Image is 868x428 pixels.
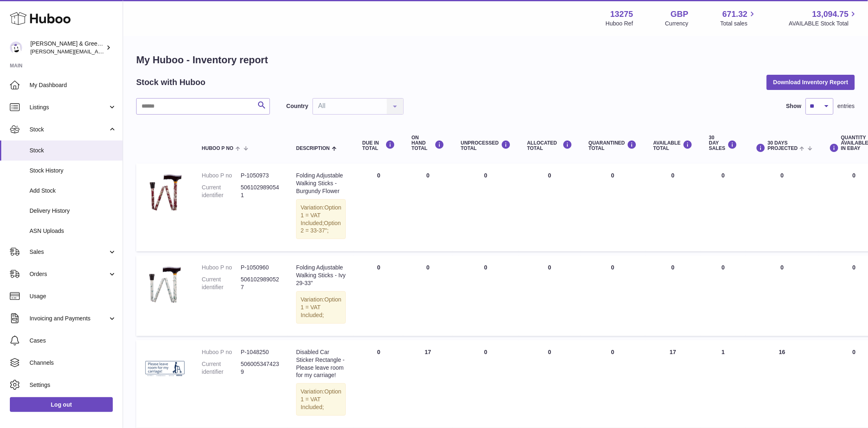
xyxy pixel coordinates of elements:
[720,20,757,28] span: Total sales
[296,172,346,195] div: Folding Adjustable Walking Sticks - Burgundy Flower
[411,135,444,152] div: ON HAND Total
[296,348,346,380] div: Disabled Car Sticker Rectangle - Please leave room for my carriage!
[653,140,693,151] div: AVAILABLE Total
[30,315,108,322] span: Invoicing and Payments
[403,255,452,336] td: 0
[202,348,241,356] dt: Huboo P no
[136,53,855,67] h1: My Huboo - Inventory report
[30,187,116,195] span: Add Stock
[30,104,108,111] span: Listings
[403,163,452,251] td: 0
[786,102,802,110] label: Show
[241,184,280,199] dd: 5061029890541
[136,77,206,88] h2: Stock with Huboo
[30,337,116,345] span: Cases
[838,102,855,110] span: entries
[30,381,116,389] span: Settings
[461,140,511,151] div: UNPROCESSED Total
[296,383,346,416] div: Variation:
[10,397,113,412] a: Log out
[202,172,241,179] dt: Huboo P no
[403,340,452,428] td: 17
[606,20,633,28] div: Huboo Ref
[301,220,341,234] span: Option 2 = 33-37";
[611,172,614,179] span: 0
[296,291,346,324] div: Variation:
[202,264,241,272] dt: Huboo P no
[452,163,519,251] td: 0
[701,340,746,428] td: 1
[144,264,185,305] img: product image
[671,9,688,20] strong: GBP
[301,296,341,318] span: Option 1 = VAT Included;
[202,276,241,291] dt: Current identifier
[452,340,519,428] td: 0
[720,9,757,28] a: 671.32 Total sales
[296,199,346,239] div: Variation:
[645,163,701,251] td: 0
[241,264,280,272] dd: P-1050960
[746,163,819,251] td: 0
[665,20,689,28] div: Currency
[645,340,701,428] td: 17
[296,146,330,151] span: Description
[241,172,280,179] dd: P-1050973
[362,140,395,151] div: DUE IN TOTAL
[589,140,637,151] div: QUARANTINED Total
[30,40,104,55] div: [PERSON_NAME] & Green Ltd
[519,255,580,336] td: 0
[241,360,280,376] dd: 5060053474239
[768,140,798,151] span: 30 DAYS PROJECTED
[30,270,108,278] span: Orders
[30,248,108,256] span: Sales
[722,9,747,20] span: 671.32
[144,172,185,213] img: product image
[241,276,280,291] dd: 5061029890527
[30,126,108,133] span: Stock
[789,20,858,28] span: AVAILABLE Stock Total
[30,147,116,154] span: Stock
[519,163,580,251] td: 0
[354,255,403,336] td: 0
[746,340,819,428] td: 16
[30,207,116,215] span: Delivery History
[767,75,855,90] button: Download Inventory Report
[286,102,308,110] label: Country
[611,264,614,271] span: 0
[645,255,701,336] td: 0
[30,48,164,55] span: [PERSON_NAME][EMAIL_ADDRESS][DOMAIN_NAME]
[701,163,746,251] td: 0
[202,360,241,376] dt: Current identifier
[610,9,633,20] strong: 13275
[452,255,519,336] td: 0
[202,184,241,199] dt: Current identifier
[519,340,580,428] td: 0
[202,146,233,151] span: Huboo P no
[30,359,116,367] span: Channels
[144,348,185,389] img: product image
[241,348,280,356] dd: P-1048250
[701,255,746,336] td: 0
[527,140,572,151] div: ALLOCATED Total
[354,340,403,428] td: 0
[30,167,116,175] span: Stock History
[30,227,116,235] span: ASN Uploads
[301,388,341,410] span: Option 1 = VAT Included;
[30,292,116,300] span: Usage
[611,349,614,355] span: 0
[812,9,849,20] span: 13,094.75
[789,9,858,28] a: 13,094.75 AVAILABLE Stock Total
[709,135,738,152] div: 30 DAY SALES
[10,41,22,54] img: ellen@bluebadgecompany.co.uk
[354,163,403,251] td: 0
[30,81,116,89] span: My Dashboard
[746,255,819,336] td: 0
[301,204,341,226] span: Option 1 = VAT Included;
[296,264,346,287] div: Folding Adjustable Walking Sticks - Ivy 29-33"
